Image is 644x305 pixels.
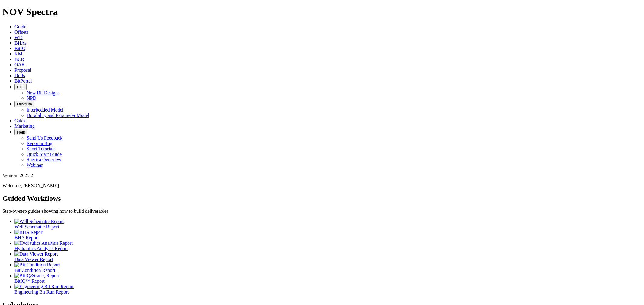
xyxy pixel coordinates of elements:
[14,78,32,83] a: BitPortal
[14,251,642,262] a: Data Viewer Report Data Viewer Report
[14,262,60,268] img: Bit Condition Report
[27,107,63,112] a: Interbedded Model
[2,173,642,178] div: Version: 2025.2
[27,90,59,95] a: New Bit Designs
[2,183,642,188] p: Welcome
[2,209,642,214] p: Step-by-step guides showing how to build deliverables
[14,224,59,229] span: Well Schematic Report
[14,251,58,257] img: Data Viewer Report
[27,162,43,168] a: Webinar
[2,6,642,17] h1: NOV Spectra
[14,51,22,56] a: KM
[14,68,31,73] a: Proposal
[14,278,45,284] span: BitIQ™ Report
[14,273,642,284] a: BitIQ&trade; Report BitIQ™ Report
[14,73,25,78] a: Dulls
[17,85,24,89] span: FTT
[14,46,25,51] a: BitIQ
[14,289,69,294] span: Engineering Bit Run Report
[14,62,25,67] a: OAR
[27,113,89,118] a: Durability and Parameter Model
[14,284,642,294] a: Engineering Bit Run Report Engineering Bit Run Report
[27,141,52,146] a: Report a Bug
[14,57,24,62] a: BCR
[14,257,53,262] span: Data Viewer Report
[14,30,28,35] a: Offsets
[14,40,27,46] a: BHAs
[14,35,23,40] a: WD
[14,284,74,289] img: Engineering Bit Run Report
[14,124,35,129] a: Marketing
[14,246,68,251] span: Hydraulics Analysis Report
[27,152,62,157] a: Quick Start Guide
[14,268,55,273] span: Bit Condition Report
[2,194,642,203] h2: Guided Workflows
[14,230,43,235] img: BHA Report
[14,235,39,240] span: BHA Report
[14,118,25,123] a: Calcs
[27,157,61,162] a: Spectra Overview
[14,129,27,135] button: Help
[14,241,642,251] a: Hydraulics Analysis Report Hydraulics Analysis Report
[27,146,56,151] a: Short Tutorials
[14,241,73,246] img: Hydraulics Analysis Report
[17,130,25,134] span: Help
[27,96,36,101] a: NPD
[14,219,642,229] a: Well Schematic Report Well Schematic Report
[14,84,27,90] button: FTT
[14,262,642,273] a: Bit Condition Report Bit Condition Report
[27,135,62,140] a: Send Us Feedback
[14,101,34,107] button: OrbitLite
[14,219,64,224] img: Well Schematic Report
[14,230,642,240] a: BHA Report BHA Report
[14,24,26,29] a: Guide
[17,102,32,106] span: OrbitLite
[14,273,59,278] img: BitIQ&trade; Report
[21,183,59,188] span: [PERSON_NAME]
